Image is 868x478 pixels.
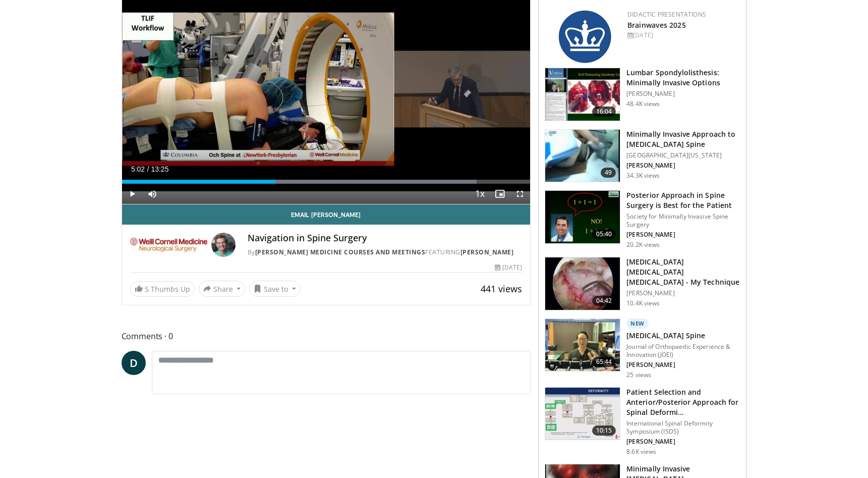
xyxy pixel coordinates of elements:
[122,184,142,204] button: Play
[592,107,616,117] span: 16:04
[626,438,740,446] p: [PERSON_NAME]
[131,165,145,173] span: 5:02
[626,68,740,88] h3: Lumbar Spondylolisthesis: Minimally Invasive Options
[626,100,660,108] p: 48.4K views
[626,331,740,341] h3: [MEDICAL_DATA] Spine
[626,231,740,239] p: [PERSON_NAME]
[151,165,168,173] span: 13:25
[249,281,301,297] button: Save to
[545,130,620,182] img: 38787_0000_3.png.150x105_q85_crop-smart_upscale.jpg
[122,330,531,343] span: Comments 0
[592,296,616,306] span: 04:42
[592,426,616,436] span: 10:15
[130,233,207,257] img: Weill Cornell Medicine Courses and Meetings
[626,289,740,297] p: [PERSON_NAME]
[470,184,490,204] button: Playback Rate
[199,281,246,297] button: Share
[122,180,531,184] div: Progress Bar
[545,319,620,371] img: d9e34c5e-68d6-4bb1-861e-156277ede5ec.150x105_q85_crop-smart_upscale.jpg
[626,419,740,436] p: International Spinal Deformity Symposium (ISDS)
[545,257,620,310] img: gaffar_3.png.150x105_q85_crop-smart_upscale.jpg
[626,162,740,170] p: [PERSON_NAME]
[545,257,740,310] a: 04:42 [MEDICAL_DATA] [MEDICAL_DATA] [MEDICAL_DATA] - My Technique [PERSON_NAME] 10.4K views
[626,257,740,287] h3: [MEDICAL_DATA] [MEDICAL_DATA] [MEDICAL_DATA] - My Technique
[460,248,514,256] a: [PERSON_NAME]
[545,68,740,121] a: 16:04 Lumbar Spondylolisthesis: Minimally Invasive Options [PERSON_NAME] 48.4K views
[248,233,522,244] h4: Navigation in Spine Surgery
[545,388,620,440] img: beefc228-5859-4966-8bc6-4c9aecbbf021.150x105_q85_crop-smart_upscale.jpg
[626,213,740,229] p: Society for Minimally Invasive Spine Surgery
[545,318,740,379] a: 65:44 New [MEDICAL_DATA] Spine Journal of Orthopaedic Experience & Innovation (JOEI) [PERSON_NAME...
[122,204,531,225] a: Email [PERSON_NAME]
[481,283,522,295] span: 441 views
[147,165,149,173] span: /
[248,248,522,257] div: By FEATURING
[545,191,620,243] img: 3b6f0384-b2b2-4baa-b997-2e524ebddc4b.150x105_q85_crop-smart_upscale.jpg
[495,263,522,272] div: [DATE]
[211,233,236,257] img: Avatar
[627,31,738,40] div: [DATE]
[142,184,162,204] button: Mute
[626,129,740,149] h3: Minimally Invasive Approach to [MEDICAL_DATA] Spine
[626,318,649,329] p: New
[592,229,616,239] span: 05:40
[626,90,740,98] p: [PERSON_NAME]
[545,68,620,121] img: 9f1438f7-b5aa-4a55-ab7b-c34f90e48e66.150x105_q85_crop-smart_upscale.jpg
[545,190,740,249] a: 05:40 Posterior Approach in Spine Surgery is Best for the Patient Society for Minimally Invasive ...
[626,299,660,307] p: 10.4K views
[626,172,660,180] p: 34.3K views
[510,184,530,204] button: Fullscreen
[558,10,611,63] img: 24fc6d06-05ab-49be-9020-6cb578b60684.png.150x105_q85_autocrop_double_scale_upscale_version-0.2.jpg
[545,387,740,456] a: 10:15 Patient Selection and Anterior/Posterior Approach for Spinal Deformi… International Spinal ...
[626,387,740,417] h3: Patient Selection and Anterior/Posterior Approach for Spinal Deformi…
[626,448,656,456] p: 8.6K views
[255,248,426,256] a: [PERSON_NAME] Medicine Courses and Meetings
[592,357,616,367] span: 65:44
[626,190,740,210] h3: Posterior Approach in Spine Surgery is Best for the Patient
[626,343,740,359] p: Journal of Orthopaedic Experience & Innovation (JOEI)
[122,351,146,375] a: D
[626,361,740,369] p: [PERSON_NAME]
[490,184,510,204] button: Enable picture-in-picture mode
[626,371,651,379] p: 25 views
[601,168,616,178] span: 49
[627,20,686,30] a: Brainwaves 2025
[626,241,660,249] p: 20.2K views
[627,10,738,19] div: Didactic Presentations
[130,281,195,297] a: 5 Thumbs Up
[626,151,740,160] p: [GEOGRAPHIC_DATA][US_STATE]
[145,284,149,294] span: 5
[545,129,740,183] a: 49 Minimally Invasive Approach to [MEDICAL_DATA] Spine [GEOGRAPHIC_DATA][US_STATE] [PERSON_NAME] ...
